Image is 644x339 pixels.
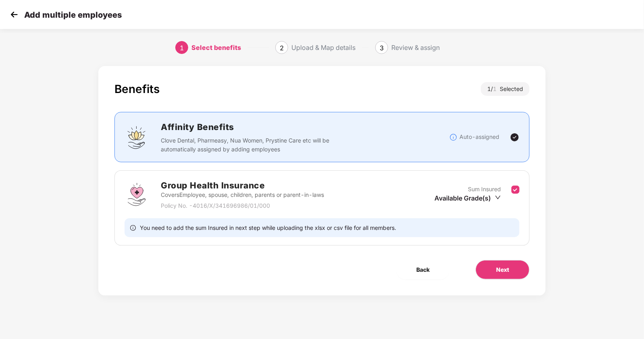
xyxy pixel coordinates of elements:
[493,85,500,92] span: 1
[140,224,396,232] span: You need to add the sum Insured in next step while uploading the xlsx or csv file for all members.
[416,265,430,274] span: Back
[8,8,20,21] img: svg+xml;base64,PHN2ZyB4bWxucz0iaHR0cDovL3d3dy53My5vcmcvMjAwMC9zdmciIHdpZHRoPSIzMCIgaGVpZ2h0PSIzMC...
[449,133,457,141] img: svg+xml;base64,PHN2ZyBpZD0iSW5mb18tXzMyeDMyIiBkYXRhLW5hbWU9IkluZm8gLSAzMngzMiIgeG1sbnM9Imh0dHA6Ly...
[468,185,501,194] p: Sum Insured
[459,132,499,141] p: Auto-assigned
[396,260,450,279] button: Back
[510,132,519,142] img: svg+xml;base64,PHN2ZyBpZD0iVGljay0yNHgyNCIgeG1sbnM9Imh0dHA6Ly93d3cudzMub3JnLzIwMDAvc3ZnIiB3aWR0aD...
[161,190,324,199] p: Covers Employee, spouse, children, parents or parent-in-laws
[191,41,241,54] div: Select benefits
[481,82,530,96] div: 1 / Selected
[391,41,440,54] div: Review & assign
[496,265,509,274] span: Next
[24,10,122,20] p: Add multiple employees
[180,44,184,52] span: 1
[291,41,355,54] div: Upload & Map details
[161,120,449,134] h2: Affinity Benefits
[434,194,501,203] div: Available Grade(s)
[130,224,136,232] span: info-circle
[495,194,501,201] span: down
[161,136,334,154] p: Clove Dental, Pharmeasy, Nua Women, Prystine Care etc will be automatically assigned by adding em...
[476,260,530,279] button: Next
[161,201,324,210] p: Policy No. - 4016/X/341696986/01/000
[161,179,324,192] h2: Group Health Insurance
[280,44,284,52] span: 2
[125,125,149,149] img: svg+xml;base64,PHN2ZyBpZD0iQWZmaW5pdHlfQmVuZWZpdHMiIGRhdGEtbmFtZT0iQWZmaW5pdHkgQmVuZWZpdHMiIHhtbG...
[125,182,149,207] img: svg+xml;base64,PHN2ZyBpZD0iR3JvdXBfSGVhbHRoX0luc3VyYW5jZSIgZGF0YS1uYW1lPSJHcm91cCBIZWFsdGggSW5zdX...
[380,44,384,52] span: 3
[114,82,160,96] div: Benefits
